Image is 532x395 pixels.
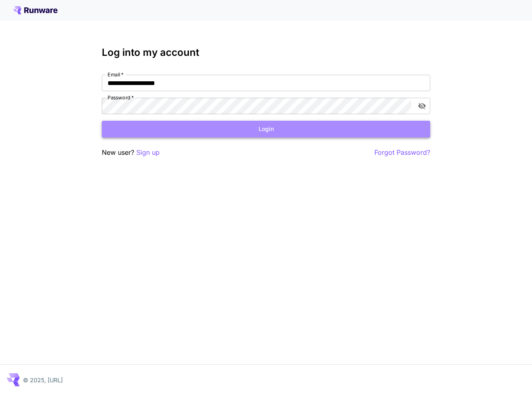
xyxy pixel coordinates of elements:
label: Email [108,71,124,78]
label: Password [108,94,134,101]
button: Sign up [136,147,160,158]
p: New user? [102,147,160,158]
p: © 2025, [URL] [23,376,63,384]
h3: Log into my account [102,47,430,58]
button: Login [102,121,430,138]
button: Forgot Password? [374,147,430,158]
button: toggle password visibility [415,99,429,113]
